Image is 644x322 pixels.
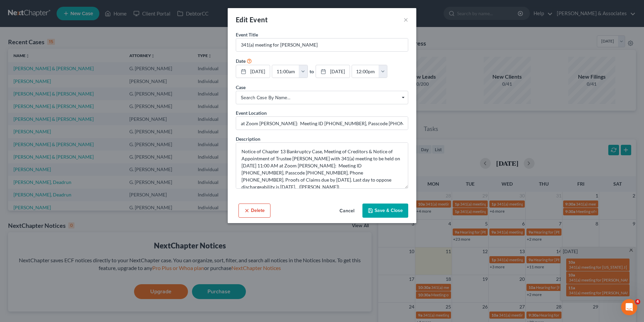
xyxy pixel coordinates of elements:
span: 4 [635,299,640,304]
button: Cancel [334,204,360,218]
iframe: Intercom live chat [621,299,637,315]
input: -- : -- [272,65,299,78]
span: Select box activate [236,91,408,104]
button: × [404,16,408,24]
label: to [310,68,314,75]
label: Description [236,135,260,142]
label: Date [236,57,246,64]
a: [DATE] [316,65,350,78]
input: -- : -- [352,65,379,78]
span: Event Title [236,32,258,37]
button: Save & Close [362,204,408,218]
input: Enter location... [236,117,408,130]
a: [DATE] [236,65,270,78]
button: Delete [238,204,270,218]
label: Case [236,84,246,91]
span: Search case by name... [241,94,403,101]
span: Edit Event [236,16,268,24]
input: Enter event name... [236,38,408,51]
label: Event Location [236,109,267,116]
